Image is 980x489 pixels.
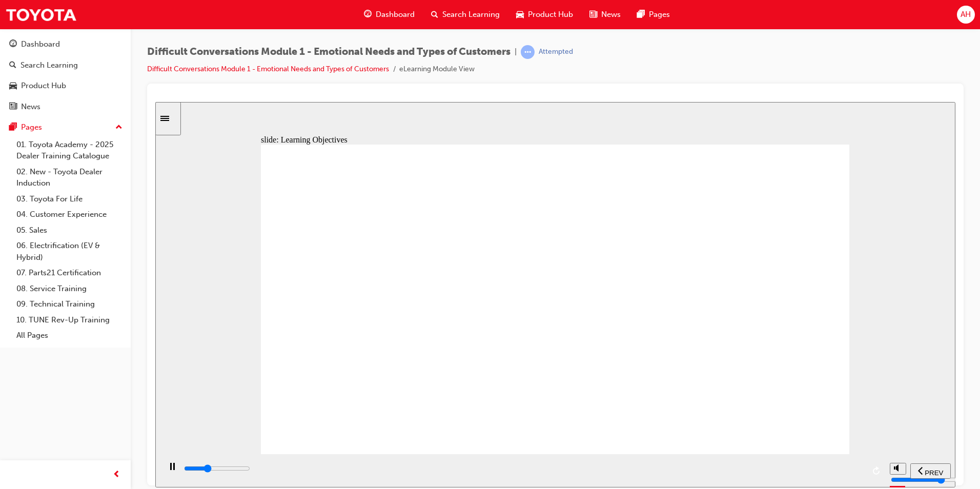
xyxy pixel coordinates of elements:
a: Product Hub [4,76,127,95]
span: car-icon [9,81,17,91]
a: News [4,97,127,116]
div: Product Hub [21,80,66,92]
button: Pages [4,118,127,137]
span: search-icon [9,61,16,70]
a: search-iconSearch Learning [423,4,508,25]
div: News [21,101,40,113]
span: learningRecordVerb_ATTEMPT-icon [521,45,535,59]
a: Dashboard [4,35,127,54]
span: PREV [769,367,788,375]
a: 07. Parts21 Certification [12,265,127,281]
li: eLearning Module View [399,64,475,75]
span: guage-icon [364,8,372,21]
span: pages-icon [9,123,17,132]
div: Pages [21,121,42,133]
div: misc controls [734,352,750,385]
a: pages-iconPages [629,4,678,25]
a: Difficult Conversations Module 1 - Emotional Needs and Types of Customers [147,65,389,73]
span: Dashboard [376,9,415,21]
span: search-icon [431,8,438,21]
a: 06. Electrification (EV & Hybrid) [12,238,127,265]
span: pages-icon [637,8,645,21]
a: 02. New - Toyota Dealer Induction [12,164,127,191]
div: Search Learning [21,59,78,71]
span: | [515,46,517,58]
div: Attempted [539,47,573,57]
div: Dashboard [21,38,60,50]
a: All Pages [12,328,127,343]
input: slide progress [29,362,95,371]
button: previous [755,361,795,377]
span: news-icon [9,103,17,112]
span: Search Learning [442,9,500,21]
a: 10. TUNE Rev-Up Training [12,312,127,328]
button: DashboardSearch LearningProduct HubNews [4,33,127,118]
a: 05. Sales [12,222,127,238]
span: Product Hub [528,9,573,21]
span: car-icon [516,8,524,21]
span: guage-icon [9,40,17,49]
input: volume [736,374,802,382]
a: car-iconProduct Hub [508,4,581,25]
a: 09. Technical Training [12,296,127,312]
a: 03. Toyota For Life [12,191,127,207]
button: play/pause [5,360,23,378]
span: news-icon [589,8,597,21]
span: AH [961,9,971,21]
a: 08. Service Training [12,281,127,297]
span: News [601,9,621,21]
nav: slide navigation [755,352,795,385]
img: Trak [5,3,77,26]
span: prev-icon [113,468,120,481]
span: Difficult Conversations Module 1 - Emotional Needs and Types of Customers [147,46,511,58]
button: volume [734,361,751,373]
button: AH [957,6,975,24]
span: up-icon [115,121,122,134]
a: news-iconNews [581,4,629,25]
span: Pages [649,9,670,21]
button: replay [714,361,729,377]
a: 01. Toyota Academy - 2025 Dealer Training Catalogue [12,137,127,164]
div: playback controls [5,352,729,385]
a: Search Learning [4,56,127,75]
a: 04. Customer Experience [12,207,127,222]
a: guage-iconDashboard [356,4,423,25]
